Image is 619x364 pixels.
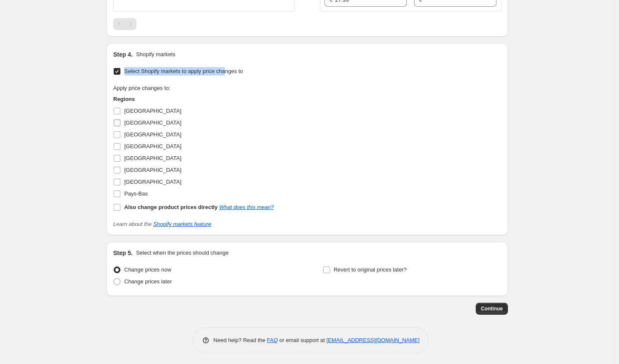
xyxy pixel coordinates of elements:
[136,249,229,257] p: Select when the prices should change
[124,120,181,126] span: [GEOGRAPHIC_DATA]
[213,337,267,343] span: Need help? Read the
[124,179,181,185] span: [GEOGRAPHIC_DATA]
[219,204,274,210] a: What does this mean?
[334,266,407,273] span: Revert to original prices later?
[136,50,175,59] p: Shopify markets
[327,337,420,343] a: [EMAIL_ADDRESS][DOMAIN_NAME]
[476,303,508,315] button: Continue
[124,68,243,74] span: Select Shopify markets to apply price changes to
[124,204,218,210] b: Also change product prices directly
[113,221,211,227] i: Learn about the
[124,278,172,285] span: Change prices later
[113,249,133,257] h2: Step 5.
[124,131,181,138] span: [GEOGRAPHIC_DATA]
[267,337,278,343] a: FAQ
[113,50,133,59] h2: Step 4.
[124,167,181,173] span: [GEOGRAPHIC_DATA]
[124,155,181,161] span: [GEOGRAPHIC_DATA]
[124,190,148,197] span: Pays-Bas
[124,266,171,273] span: Change prices now
[113,95,274,103] h3: Regions
[124,143,181,149] span: [GEOGRAPHIC_DATA]
[481,305,503,312] span: Continue
[113,18,136,30] nav: Pagination
[124,108,181,114] span: [GEOGRAPHIC_DATA]
[278,337,327,343] span: or email support at
[153,221,211,227] a: Shopify markets feature
[113,85,170,91] span: Apply price changes to:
